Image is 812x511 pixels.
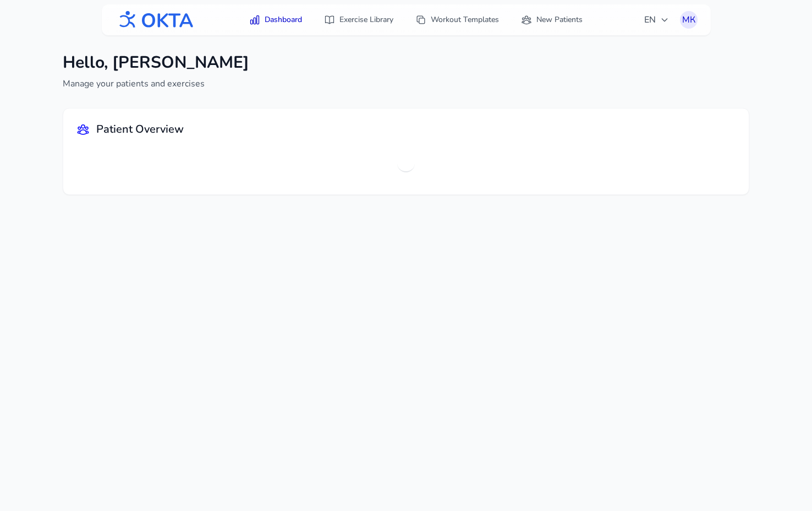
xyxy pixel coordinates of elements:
[409,10,506,30] a: Workout Templates
[243,10,309,30] a: Dashboard
[317,10,400,30] a: Exercise Library
[638,9,676,31] button: EN
[644,13,669,26] span: EN
[63,77,249,90] p: Manage your patients and exercises
[96,122,184,137] h2: Patient Overview
[680,11,698,29] button: МК
[63,53,249,73] h1: Hello, [PERSON_NAME]
[514,10,589,30] a: New Patients
[115,6,194,34] img: OKTA logo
